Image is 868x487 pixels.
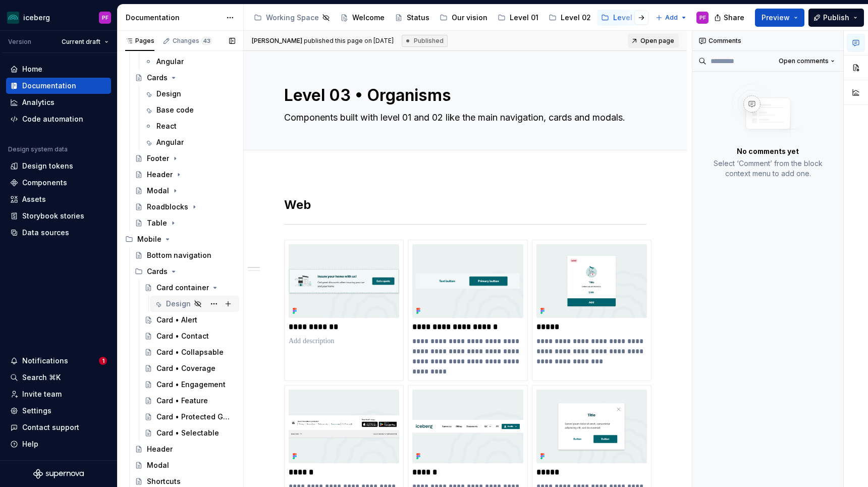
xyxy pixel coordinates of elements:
[6,158,111,174] a: Design tokens
[6,208,111,224] a: Storybook stories
[252,37,394,45] span: published this page on [DATE]
[436,10,492,26] a: Our vision
[131,263,239,280] div: Cards
[352,13,385,23] div: Welcome
[289,390,399,463] img: 3398e395-5e1c-4bdd-a352-0f62136739b2.png
[22,97,55,107] div: Analytics
[131,247,239,263] a: Bottom navigation
[823,13,849,23] span: Publish
[140,134,239,150] a: Angular
[22,439,38,449] div: Help
[33,469,84,479] svg: Supernova Logo
[665,14,678,22] span: Add
[391,10,433,26] a: Status
[147,250,211,260] div: Bottom navigation
[692,31,843,51] div: Comments
[755,9,804,27] button: Preview
[561,13,591,23] div: Level 02
[22,356,68,366] div: Notifications
[6,403,111,419] a: Settings
[22,406,51,416] div: Settings
[6,61,111,77] a: Home
[6,225,111,241] a: Data sources
[156,105,194,115] div: Base code
[156,347,224,357] div: Card • Collapsable
[737,146,799,156] p: No comments yet
[137,234,161,244] div: Mobile
[147,266,168,277] div: Cards
[6,94,111,111] a: Analytics
[412,244,523,318] img: d0f0a977-5d19-4112-bed4-00eaaa832798.png
[266,13,319,23] div: Working Space
[6,78,111,94] a: Documentation
[140,409,239,425] a: Card • Protected Good
[156,89,181,99] div: Design
[156,363,215,373] div: Card • Coverage
[779,57,829,65] span: Open comments
[6,353,111,369] button: Notifications1
[250,10,334,26] a: Working Space
[22,81,76,91] div: Documentation
[147,73,168,83] div: Cards
[536,390,647,463] img: a9cec55d-602a-4b5a-96e6-10f47eb48217.png
[22,161,73,171] div: Design tokens
[140,86,239,102] a: Design
[336,10,389,26] a: Welcome
[282,83,644,107] textarea: Level 03 • Organisms
[156,428,219,438] div: Card • Selectable
[156,283,209,293] div: Card container
[131,70,239,86] a: Cards
[57,35,113,49] button: Current draft
[62,38,100,46] span: Current draft
[140,376,239,393] a: Card • Engagement
[131,441,239,457] a: Header
[724,13,744,23] span: Share
[131,199,239,215] a: Roadblocks
[699,14,706,22] div: PF
[140,360,239,376] a: Card • Coverage
[156,57,184,67] div: Angular
[8,38,31,46] div: Version
[808,9,864,27] button: Publish
[22,389,62,399] div: Invite team
[156,315,197,325] div: Card • Alert
[284,197,646,213] h2: Web
[545,10,595,26] a: Level 02
[131,183,239,199] a: Modal
[131,457,239,473] a: Modal
[6,111,111,127] a: Code automation
[121,231,239,247] div: Mobile
[7,12,19,24] img: 418c6d47-6da6-4103-8b13-b5999f8989a1.png
[140,393,239,409] a: Card • Feature
[150,296,239,312] a: Design
[613,13,643,23] div: Level 03
[147,460,169,470] div: Modal
[22,178,67,188] div: Components
[131,167,239,183] a: Header
[6,369,111,386] button: Search ⌘K
[166,299,191,309] div: Design
[252,37,302,44] span: [PERSON_NAME]
[156,331,209,341] div: Card • Contact
[762,13,790,23] span: Preview
[536,244,647,318] img: a4c1184b-faec-47d8-bc29-c39a179ad3d1.png
[147,170,173,180] div: Header
[22,422,79,432] div: Contact support
[147,476,181,486] div: Shortcuts
[22,64,42,74] div: Home
[289,244,399,318] img: c6a19237-e91a-41fb-8a25-21306c9947ea.png
[156,412,233,422] div: Card • Protected Good
[156,380,226,390] div: Card • Engagement
[131,215,239,231] a: Table
[8,145,68,153] div: Design system data
[140,102,239,118] a: Base code
[22,211,84,221] div: Storybook stories
[140,280,239,296] a: Card container
[140,312,239,328] a: Card • Alert
[147,153,169,164] div: Footer
[510,13,538,23] div: Level 01
[23,13,50,23] div: iceberg
[6,419,111,436] button: Contact support
[6,191,111,207] a: Assets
